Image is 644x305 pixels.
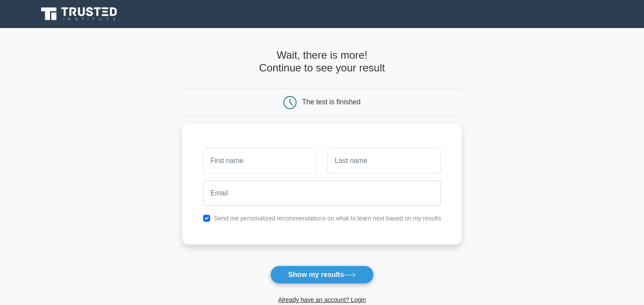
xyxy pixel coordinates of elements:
label: Send me personalized recommendations on what to learn next based on my results [214,215,441,222]
input: Last name [327,148,441,174]
div: The test is finished [302,98,361,106]
h4: Wait, there is more! Continue to see your result [182,49,462,74]
a: Already have an account? Login [278,296,366,303]
input: First name [203,148,317,174]
button: Show my results [270,266,374,284]
input: Email [203,181,441,206]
